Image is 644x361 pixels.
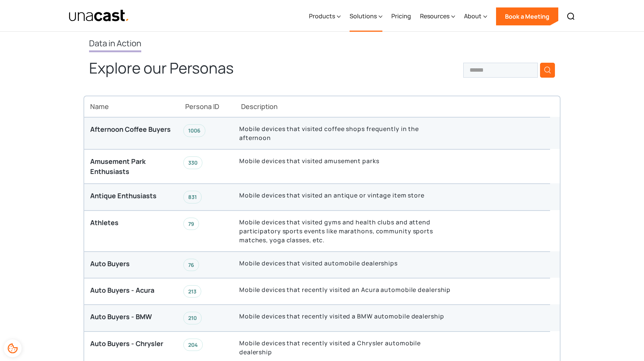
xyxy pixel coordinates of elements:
div: 76 [183,259,199,271]
h3: Antique Enthusiasts [90,191,171,201]
p: Mobile devices that recently visited an Acura automobile dealership [239,285,451,294]
div: 330 [183,156,202,169]
p: Mobile devices that visited gyms and health clubs and attend participatory sports events like mar... [239,218,451,245]
p: Mobile devices that visited coffee shops frequently in the afternoon [239,124,451,142]
h3: Auto Buyers - Chrysler [90,339,171,349]
a: home [69,9,129,22]
div: Solutions [350,12,377,21]
div: Resources [420,1,455,32]
div: 79 [183,218,199,230]
p: Mobile devices that visited an antique or vintage item store [239,191,424,200]
div: 204 [183,339,203,351]
h3: Afternoon Coffee Buyers [90,124,171,134]
h3: Auto Buyers - BMW [90,312,171,322]
a: Pricing [391,1,411,32]
div: Persona ID [185,96,229,117]
p: Mobile devices that visited amusement parks [239,156,379,165]
div: Products [309,12,335,21]
div: 213 [183,285,201,298]
h3: Athletes [90,218,171,228]
div: 831 [183,191,202,203]
img: Unacast text logo [69,9,129,22]
p: Mobile devices that recently visited a Chrysler automobile dealership [239,339,451,357]
h3: Auto Buyers - Acura [90,285,171,295]
div: Solutions [350,1,382,32]
div: About [464,1,487,32]
div: Products [309,1,341,32]
div: 210 [183,312,202,324]
p: Mobile devices that recently visited a BMW automobile dealership [239,312,444,321]
h2: Explore our Personas [89,58,234,78]
h3: Auto Buyers [90,259,171,269]
p: Mobile devices that visited automobile dealerships [239,259,398,268]
div: About [464,12,482,21]
img: Search icon [566,12,575,21]
div: Cookie Preferences [4,339,22,357]
div: Resources [420,12,449,21]
div: Description [241,96,457,117]
div: 1006 [183,124,205,137]
h3: Amusement Park Enthusiasts [90,156,171,177]
div: Data in Action [89,38,141,48]
form: search [463,63,555,78]
div: Name [90,96,173,117]
a: Book a Meeting [496,7,558,25]
a: search button [540,63,555,78]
